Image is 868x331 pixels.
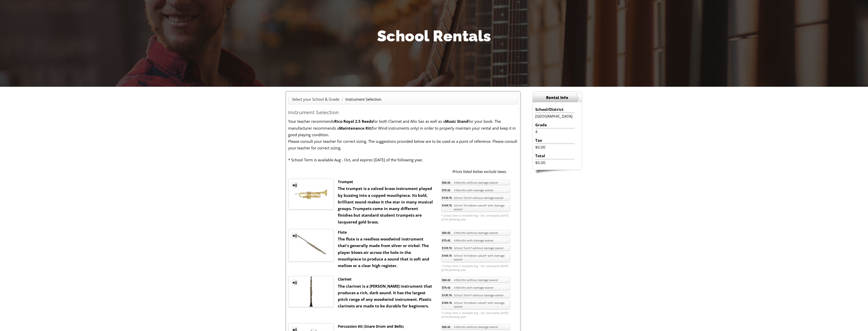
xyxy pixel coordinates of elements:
h2: Instrument Selection [288,109,518,116]
span: $139.76 [442,246,452,250]
em: * School Term is available Aug - Oct, and expires [DATE] of the following year. [441,264,510,272]
li: $0.00 [535,144,575,150]
a: $169.76School Term(best value)* with damage waiver [441,300,510,309]
div: Flute [338,229,434,236]
a: $169.76School Term(best value)* with damage waiver [441,202,510,212]
span: $139.76 [442,293,452,297]
span: $60.42 [442,231,450,235]
li: $0.00 [535,159,575,166]
p: Please consult your teacher for correct sizing. The suggestions provided below are to be used as ... [288,138,518,151]
a: $75.424 Months with damage waiver [441,187,510,193]
span: $139.76 [442,196,452,200]
a: $60.424 Months without damage waiver [441,277,510,283]
li: Instrument Selection [345,96,381,102]
a: MP3 Clip [292,182,298,188]
span: $169.76 [442,254,452,257]
a: $60.424 Months without damage waiver [441,230,510,236]
a: $139.76School Term* without damage waiver [441,195,510,201]
strong: The flute is a reedless woodwind instrument that's generally made from silver or nickel. The play... [338,236,429,268]
span: $60.42 [442,278,450,282]
span: $75.42 [442,286,450,289]
strong: The trumpet is a valved brass instrument played by buzzing into a cupped mouthpiece. Its bold, br... [338,186,433,224]
li: Grade [535,121,575,128]
img: sidebar-footer.png [532,170,582,175]
span: $60.42 [442,181,450,184]
em: Prices listed below exclude taxes. [452,169,507,174]
em: * School Term is available Aug - Oct, and expires [DATE] of the following year. [441,214,510,221]
strong: Music Stand [445,119,468,124]
a: MP3 Clip [292,233,298,238]
div: Trumpet [338,179,434,185]
a: MP3 Clip [292,280,298,285]
span: $75.42 [442,238,450,242]
h1: School Rentals [286,25,582,47]
li: 4 [535,128,575,135]
p: * School Term is available Aug - Oct, and expires [DATE] of the following year. [288,156,518,163]
span: $60.42 [442,325,450,329]
li: Total [535,152,575,159]
strong: The clarinet is a [PERSON_NAME] instrument that produces a rich, dark sound. It has the largest p... [338,284,432,309]
em: * School Term is available Aug - Oct, and expires [DATE] of the following year. [441,311,510,319]
a: $75.424 Months with damage waiver [441,238,510,243]
a: $169.76School Term(best value)* with damage waiver [441,253,510,263]
span: $75.42 [442,188,450,192]
li: Tax [535,137,575,144]
li: [GEOGRAPHIC_DATA] [535,113,575,119]
strong: Maintenance Kit [339,126,371,131]
img: th_1fc34dab4bdaff02a3697e89cb8f30dd_1328556165CLAR.jpg [295,276,327,307]
a: $139.76School Term* without damage waiver [441,292,510,298]
img: th_1fc34dab4bdaff02a3697e89cb8f30dd_1334255105TRUMP.jpg [295,179,327,210]
a: $60.424 Months without damage waiver [441,324,510,330]
li: School/District [535,106,575,113]
a: $75.424 Months with damage waiver [441,285,510,290]
a: Select your School & Grade [292,97,339,102]
a: $139.76School Term* without damage waiver [441,245,510,251]
span: $169.76 [442,301,452,305]
img: th_1fc34dab4bdaff02a3697e89cb8f30dd_1334771667FluteTM.jpg [294,229,329,262]
span: / [340,97,344,102]
strong: Rico Royal 2.5 Reeds [334,119,373,124]
div: Percussion Kit (Snare Drum and Bells) [338,323,434,330]
a: $60.424 Months without damage waiver [441,180,510,185]
div: Clarinet [338,276,434,283]
span: $169.76 [442,203,452,207]
h2: Rental Info [533,93,582,102]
